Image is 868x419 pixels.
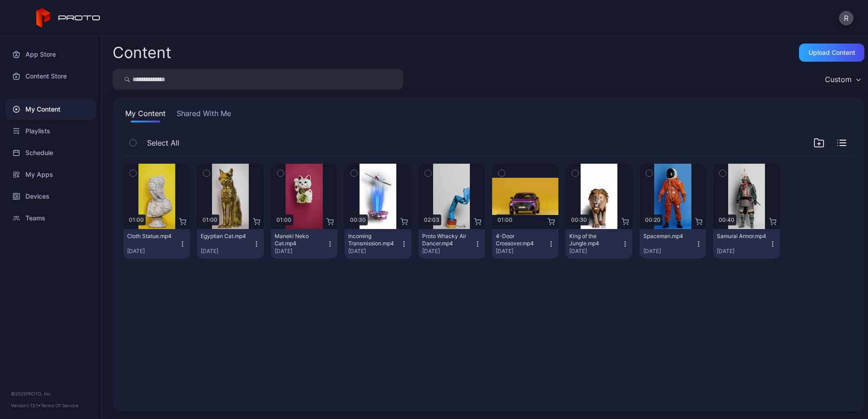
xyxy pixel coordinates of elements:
[201,248,252,255] div: [DATE]
[643,233,693,240] div: Spaceman.mp4
[496,233,546,247] div: 4-Door Crossover.mp4
[275,248,326,255] div: [DATE]
[422,233,472,247] div: Proto Whacky Air Dancer.mp4
[422,248,474,255] div: [DATE]
[566,229,632,258] button: King of the Jungle.mp4[DATE]
[5,142,96,164] a: Schedule
[496,248,547,255] div: [DATE]
[717,233,767,240] div: Samurai Armor.mp4
[5,207,96,229] a: Teams
[5,65,96,87] a: Content Store
[825,75,852,84] div: Custom
[713,229,779,258] button: Samurai Armor.mp4[DATE]
[41,403,79,408] a: Terms Of Service
[5,44,96,65] a: App Store
[569,233,619,247] div: King of the Jungle.mp4
[127,248,179,255] div: [DATE]
[5,120,96,142] a: Playlists
[492,229,558,258] button: 4-Door Crossover.mp4[DATE]
[799,44,864,62] button: Upload Content
[717,248,769,255] div: [DATE]
[147,137,179,148] span: Select All
[640,229,706,258] button: Spaceman.mp4[DATE]
[123,108,168,122] button: My Content
[348,248,400,255] div: [DATE]
[175,108,233,122] button: Shared With Me
[11,390,90,397] div: © 2025 PROTO, Inc.
[820,69,864,90] button: Custom
[201,233,251,240] div: Egyptian Cat.mp4
[123,229,190,258] button: Cloth Statue.mp4[DATE]
[197,229,263,258] button: Egyptian Cat.mp4[DATE]
[419,229,485,258] button: Proto Whacky Air Dancer.mp4[DATE]
[345,229,411,258] button: Incoming Transmission.mp4[DATE]
[113,45,171,60] div: Content
[275,233,325,247] div: Maneki Neko Cat.mp4
[809,49,855,56] div: Upload Content
[839,11,853,25] button: R
[5,185,96,207] a: Devices
[5,98,96,120] a: My Content
[643,248,695,255] div: [DATE]
[11,403,41,408] span: Version 1.13.1 •
[569,248,621,255] div: [DATE]
[348,233,398,247] div: Incoming Transmission.mp4
[5,164,96,185] a: My Apps
[271,229,337,258] button: Maneki Neko Cat.mp4[DATE]
[127,233,177,240] div: Cloth Statue.mp4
